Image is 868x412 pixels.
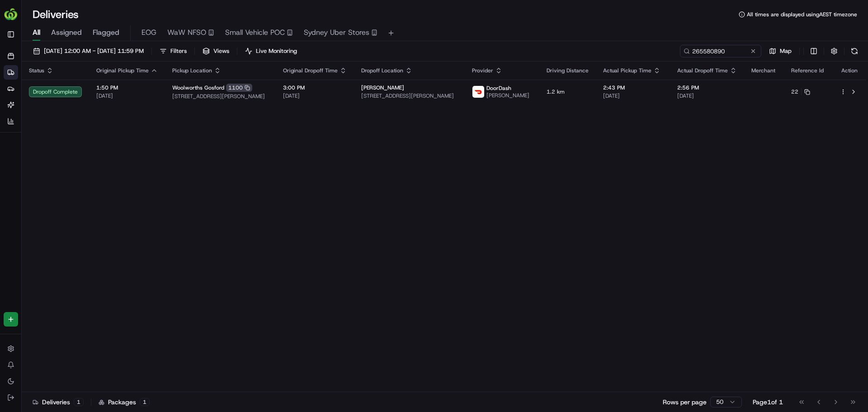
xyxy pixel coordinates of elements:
span: [PERSON_NAME] [361,84,404,91]
button: Live Monitoring [241,45,301,57]
span: Assigned [51,27,82,38]
span: [DATE] 12:00 AM - [DATE] 11:59 PM [44,47,144,55]
span: WaW NFSO [167,27,206,38]
span: Flagged [93,27,119,38]
span: [DATE] [677,92,737,99]
div: 1 [140,398,150,406]
button: HomeRun [4,4,18,25]
span: [STREET_ADDRESS][PERSON_NAME] [361,92,458,99]
span: Pickup Location [172,67,212,74]
span: 2:43 PM [603,84,663,91]
span: DoorDash [486,85,511,92]
button: Filters [156,45,191,57]
span: All [33,27,40,38]
span: Driving Distance [547,67,589,74]
span: Views [213,47,229,55]
p: Rows per page [663,398,707,407]
span: 3:00 PM [283,84,347,91]
button: Map [765,45,796,57]
img: doordash_logo_v2.png [472,86,484,98]
span: Filters [170,47,187,55]
div: Page 1 of 1 [753,398,783,407]
span: Woolworths Gosford [172,84,224,91]
button: 22 [791,88,810,95]
span: Provider [472,67,493,74]
button: [DATE] 12:00 AM - [DATE] 11:59 PM [29,45,148,57]
span: Map [780,47,792,55]
div: Action [840,67,859,74]
span: Merchant [751,67,775,74]
span: Actual Pickup Time [603,67,651,74]
span: [STREET_ADDRESS][PERSON_NAME] [172,93,269,100]
img: HomeRun [4,7,18,22]
span: Original Pickup Time [96,67,149,74]
span: [DATE] [603,92,663,99]
span: [PERSON_NAME] [486,92,529,99]
div: 1 [74,398,84,406]
span: Original Dropoff Time [283,67,338,74]
span: 1:50 PM [96,84,158,91]
span: Dropoff Location [361,67,403,74]
div: 1100 [226,84,252,92]
button: Refresh [848,45,861,57]
div: Packages [99,398,150,407]
span: Live Monitoring [256,47,297,55]
span: Sydney Uber Stores [304,27,369,38]
span: Actual Dropoff Time [677,67,728,74]
span: [DATE] [283,92,347,99]
span: Small Vehicle POC [225,27,285,38]
button: Views [198,45,233,57]
span: All times are displayed using AEST timezone [747,11,857,18]
input: Type to search [680,45,761,57]
span: 2:56 PM [677,84,737,91]
span: Reference Id [791,67,824,74]
span: [DATE] [96,92,158,99]
span: 1.2 km [547,88,589,95]
h1: Deliveries [33,7,79,22]
div: Deliveries [33,398,84,407]
span: EOG [142,27,156,38]
span: Status [29,67,44,74]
